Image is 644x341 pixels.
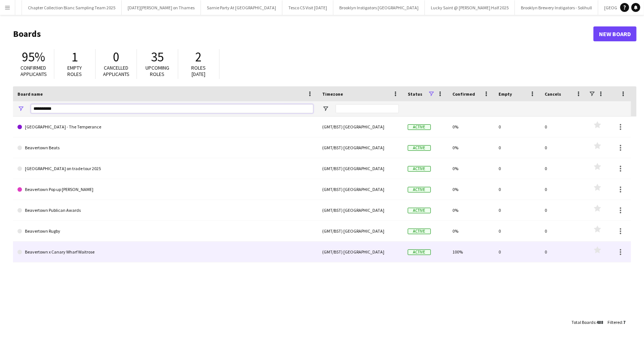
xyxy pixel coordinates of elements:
[608,315,625,329] div: :
[499,91,512,97] span: Empty
[318,137,403,158] div: (GMT/BST) [GEOGRAPHIC_DATA]
[20,64,47,77] span: Confirmed applicants
[17,137,313,158] a: Beavertown Beats
[318,221,403,241] div: (GMT/BST) [GEOGRAPHIC_DATA]
[72,49,78,65] span: 1
[17,105,24,112] button: Open Filter Menu
[540,137,586,158] div: 0
[17,200,313,221] a: Beavertown Publican Awards
[408,124,431,130] span: Active
[318,200,403,220] div: (GMT/BST) [GEOGRAPHIC_DATA]
[282,0,333,15] button: Tesco CS Visit [DATE]
[31,104,313,113] input: Board name Filter Input
[17,158,313,179] a: [GEOGRAPHIC_DATA] on trade tour 2025
[17,117,313,137] a: [GEOGRAPHIC_DATA] - The Temperance
[17,179,313,200] a: Beavertown Pop up [PERSON_NAME]
[408,229,431,234] span: Active
[448,117,494,137] div: 0%
[408,208,431,213] span: Active
[192,64,206,77] span: Roles [DATE]
[596,319,603,325] span: 488
[13,28,593,39] h1: Boards
[201,0,282,15] button: Sarnie Party At [GEOGRAPHIC_DATA]
[408,91,422,97] span: Status
[17,91,43,97] span: Board name
[623,319,625,325] span: 7
[22,0,122,15] button: Chapter Collection Blanc Sampling Team 2025
[540,158,586,179] div: 0
[196,49,202,65] span: 2
[448,137,494,158] div: 0%
[571,319,595,325] span: Total Boards
[68,64,82,77] span: Empty roles
[318,158,403,179] div: (GMT/BST) [GEOGRAPHIC_DATA]
[540,221,586,241] div: 0
[540,179,586,200] div: 0
[515,0,598,15] button: Brooklyn Brewery Instigators - Solihull
[540,242,586,262] div: 0
[322,91,343,97] span: Timezone
[593,26,637,41] a: New Board
[494,117,540,137] div: 0
[408,187,431,192] span: Active
[540,200,586,220] div: 0
[408,145,431,151] span: Active
[425,0,515,15] button: Lucky Saint @ [PERSON_NAME] Half 2025
[336,104,399,113] input: Timezone Filter Input
[545,91,561,97] span: Cancels
[494,200,540,220] div: 0
[103,64,129,77] span: Cancelled applicants
[448,200,494,220] div: 0%
[494,137,540,158] div: 0
[448,221,494,241] div: 0%
[448,242,494,262] div: 100%
[151,49,164,65] span: 35
[333,0,425,15] button: Brooklyn Instigators [GEOGRAPHIC_DATA]
[540,117,586,137] div: 0
[318,242,403,262] div: (GMT/BST) [GEOGRAPHIC_DATA]
[318,179,403,200] div: (GMT/BST) [GEOGRAPHIC_DATA]
[322,105,329,112] button: Open Filter Menu
[17,221,313,242] a: Beavertown Rugby
[408,166,431,172] span: Active
[452,91,475,97] span: Confirmed
[608,319,622,325] span: Filtered
[494,221,540,241] div: 0
[17,242,313,262] a: Beavertown x Canary Wharf Waitrose
[571,315,603,329] div: :
[408,249,431,255] span: Active
[318,117,403,137] div: (GMT/BST) [GEOGRAPHIC_DATA]
[494,179,540,200] div: 0
[448,179,494,200] div: 0%
[494,242,540,262] div: 0
[448,158,494,179] div: 0%
[122,0,201,15] button: [DATE][PERSON_NAME] on Thames
[113,49,119,65] span: 0
[494,158,540,179] div: 0
[22,49,45,65] span: 95%
[145,64,169,77] span: Upcoming roles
